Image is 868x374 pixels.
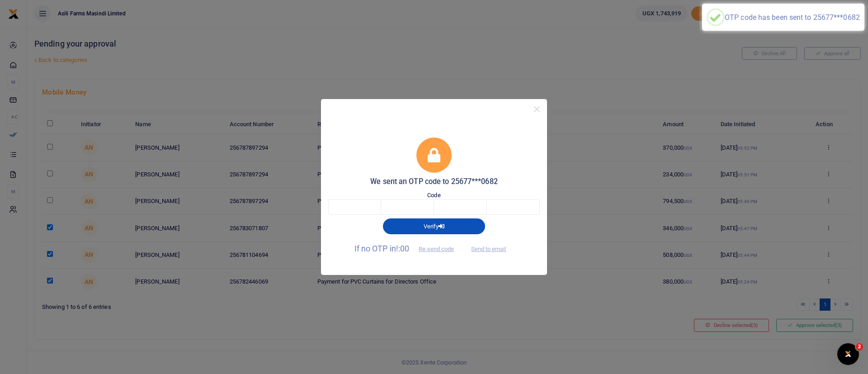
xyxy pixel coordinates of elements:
[427,191,440,200] label: Code
[725,13,860,22] div: OTP code has been sent to 25677***0682
[383,218,485,234] button: Verify
[856,343,863,350] span: 2
[530,103,543,116] button: Close
[396,244,409,253] span: !:00
[354,244,462,253] span: If no OTP in
[837,343,859,365] iframe: Intercom live chat
[328,177,540,186] h5: We sent an OTP code to 25677***0682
